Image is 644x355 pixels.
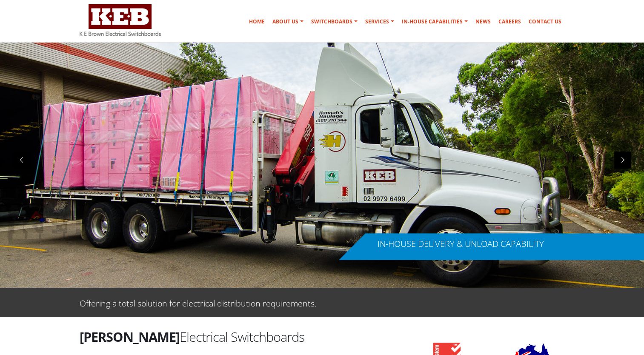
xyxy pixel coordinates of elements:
[80,4,161,36] img: K E Brown Electrical Switchboards
[398,13,471,30] a: In-house Capabilities
[495,13,524,30] a: Careers
[80,328,180,346] strong: [PERSON_NAME]
[472,13,494,30] a: News
[378,240,544,248] div: IN-HOUSE DELIVERY & UNLOAD CAPABILITY
[80,296,317,309] p: Offering a total solution for electrical distribution requirements.
[80,328,399,346] h2: Electrical Switchboards
[269,13,307,30] a: About Us
[525,13,565,30] a: Contact Us
[362,13,398,30] a: Services
[246,13,268,30] a: Home
[308,13,361,30] a: Switchboards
